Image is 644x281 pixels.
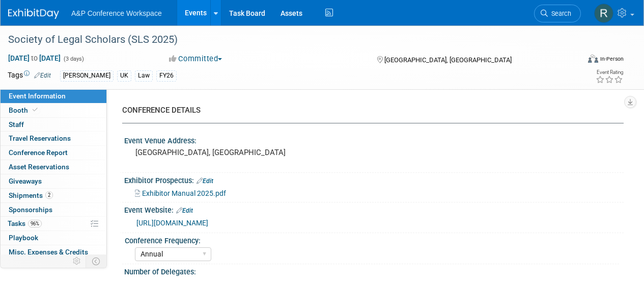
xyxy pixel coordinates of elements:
[9,177,42,185] span: Giveaways
[1,146,106,160] a: Conference Report
[9,163,69,171] span: Asset Reservations
[135,70,153,81] div: Law
[594,4,613,23] img: Rosamund Jubber
[534,5,581,22] a: Search
[33,107,38,113] i: Booth reservation complete
[8,9,59,19] img: ExhibitDay
[122,105,616,116] div: CONFERENCE DETAILS
[9,148,68,157] span: Conference Report
[117,70,131,81] div: UK
[8,70,51,82] td: Tags
[34,72,51,79] a: Edit
[142,189,226,197] span: Exhibitor Manual 2025.pdf
[8,219,42,227] span: Tasks
[1,118,106,132] a: Staff
[125,233,619,246] div: Conference Frequency:
[165,54,226,64] button: Committed
[1,245,106,259] a: Misc. Expenses & Credits
[9,134,71,142] span: Travel Reservations
[600,55,624,63] div: In-Person
[124,264,624,277] div: Number of Delegates:
[30,54,39,62] span: to
[1,104,106,117] a: Booth
[9,92,66,100] span: Event Information
[1,203,106,217] a: Sponsorships
[9,248,88,256] span: Misc. Expenses & Credits
[548,10,571,17] span: Search
[1,189,106,202] a: Shipments2
[9,120,24,129] span: Staff
[9,191,53,199] span: Shipments
[60,70,114,81] div: [PERSON_NAME]
[176,207,193,214] a: Edit
[63,56,84,62] span: (3 days)
[9,234,38,242] span: Playbook
[1,89,106,103] a: Event Information
[5,31,571,49] div: Society of Legal Scholars (SLS 2025)
[8,54,61,63] span: [DATE] [DATE]
[1,132,106,145] a: Travel Reservations
[1,160,106,174] a: Asset Reservations
[124,133,624,146] div: Event Venue Address:
[28,220,42,227] span: 96%
[135,148,321,157] pre: [GEOGRAPHIC_DATA], [GEOGRAPHIC_DATA]
[45,191,53,199] span: 2
[1,231,106,245] a: Playbook
[71,9,162,17] span: A&P Conference Workspace
[534,53,624,68] div: Event Format
[1,174,106,188] a: Giveaways
[9,106,40,114] span: Booth
[1,217,106,231] a: Tasks96%
[136,219,208,227] a: [URL][DOMAIN_NAME]
[68,254,86,268] td: Personalize Event Tab Strip
[156,70,177,81] div: FY26
[86,254,107,268] td: Toggle Event Tabs
[588,55,598,63] img: Format-Inperson.png
[124,173,624,186] div: Exhibitor Prospectus:
[135,189,226,197] a: Exhibitor Manual 2025.pdf
[124,202,624,216] div: Event Website:
[384,56,512,64] span: [GEOGRAPHIC_DATA], [GEOGRAPHIC_DATA]
[197,177,213,185] a: Edit
[596,70,623,75] div: Event Rating
[9,206,52,214] span: Sponsorships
